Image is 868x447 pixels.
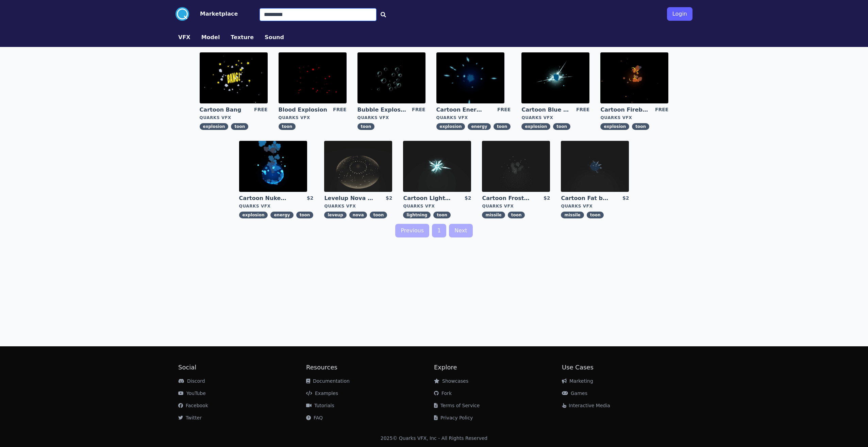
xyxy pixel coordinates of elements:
span: toon [494,123,511,130]
div: Quarks VFX [239,203,314,209]
img: imgAlt [521,52,589,103]
div: Quarks VFX [521,115,589,120]
span: nova [349,212,367,218]
a: Documentation [306,378,350,384]
span: energy [270,212,293,218]
div: $2 [386,195,392,202]
span: leveup [324,212,346,218]
a: Showcases [434,378,468,384]
a: Bubble Explosion [357,106,406,114]
span: toon [357,123,375,130]
a: Tutorials [306,403,334,408]
img: imgAlt [239,141,307,192]
a: Terms of Service [434,403,480,408]
a: Texture [225,33,259,42]
a: Next [449,224,472,237]
span: toon [553,123,570,130]
span: toon [508,212,525,218]
a: Login [667,4,692,23]
img: imgAlt [482,141,550,192]
div: FREE [412,106,425,114]
a: YouTube [178,391,206,396]
a: Model [196,33,226,42]
div: FREE [497,106,511,114]
img: imgAlt [403,141,471,192]
span: toon [632,123,649,130]
a: Twitter [178,415,202,420]
div: $2 [465,195,471,202]
a: VFX [173,33,196,42]
h2: Use Cases [562,363,690,372]
div: $2 [622,195,629,202]
img: imgAlt [436,52,504,103]
img: imgAlt [324,141,392,192]
span: toon [370,212,387,218]
div: FREE [333,106,346,114]
div: Quarks VFX [200,115,268,120]
div: Quarks VFX [600,115,668,120]
span: toon [279,123,296,130]
a: FAQ [306,415,323,420]
a: Fork [434,391,452,396]
div: $2 [544,195,550,202]
a: Previous [395,224,429,237]
h2: Resources [306,363,434,372]
a: Marketing [562,378,593,384]
h2: Social [178,363,306,372]
input: Search [260,8,377,21]
a: Sound [259,33,289,42]
button: Marketplace [200,10,238,18]
div: 2025 © Quarks VFX, Inc - All Rights Reserved [381,435,488,442]
button: Model [201,33,220,42]
span: energy [468,123,490,130]
span: explosion [600,123,629,130]
a: 1 [432,224,446,237]
span: toon [433,212,451,218]
a: Interactive Media [562,403,610,408]
div: FREE [254,106,267,114]
span: toon [587,212,604,218]
a: Facebook [178,403,208,408]
a: Discord [178,378,205,384]
a: Cartoon Fireball Explosion [600,106,649,114]
div: Quarks VFX [436,115,511,120]
h2: Explore [434,363,562,372]
span: explosion [521,123,550,130]
div: Quarks VFX [561,203,629,209]
a: Games [562,391,587,396]
span: toon [296,212,314,218]
a: Cartoon Bang [200,106,249,114]
div: Quarks VFX [403,203,471,209]
a: Cartoon Frost Missile Explosion [482,195,531,202]
a: Cartoon Lightning Ball Explosion [403,195,452,202]
a: Cartoon Blue Gas Explosion [521,106,570,114]
a: Cartoon Fat bullet explosion [561,195,610,202]
span: toon [231,123,248,130]
img: imgAlt [279,52,347,103]
button: VFX [178,33,190,42]
span: explosion [239,212,268,218]
div: FREE [655,106,668,114]
a: Marketplace [189,10,238,18]
a: Privacy Policy [434,415,473,420]
div: Quarks VFX [482,203,550,209]
img: imgAlt [561,141,629,192]
div: Quarks VFX [324,203,392,209]
a: Blood Explosion [279,106,328,114]
a: Cartoon Energy Explosion [436,106,485,114]
img: imgAlt [600,52,668,103]
span: explosion [436,123,465,130]
div: $2 [307,195,313,202]
img: imgAlt [200,52,268,103]
span: lightning [403,212,431,218]
button: Login [667,7,692,21]
span: explosion [200,123,229,130]
span: missile [561,212,584,218]
span: missile [482,212,505,218]
a: Cartoon Nuke Energy Explosion [239,195,288,202]
div: FREE [576,106,589,114]
a: Levelup Nova Effect [324,195,373,202]
div: Quarks VFX [279,115,347,120]
div: Quarks VFX [357,115,425,120]
button: Sound [265,33,284,42]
